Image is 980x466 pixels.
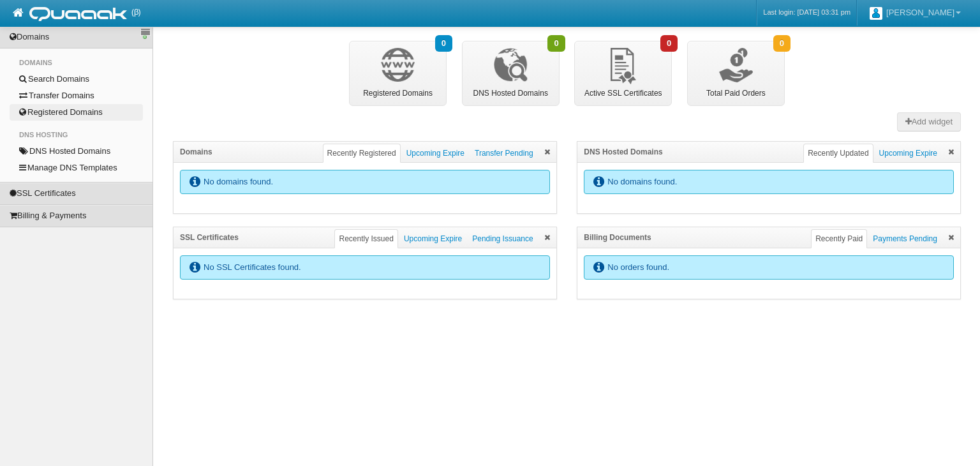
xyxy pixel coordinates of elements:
[10,126,143,143] li: DNS Hosting
[435,35,452,52] span: 0
[10,160,143,176] a: Manage DNS Templates
[140,29,151,38] a: Sidebar switch
[131,1,141,24] span: (β)
[584,233,651,242] span: Billing Documents
[868,229,942,248] a: Payments Pending
[180,147,212,156] span: Domains
[334,229,397,248] a: Recently Issued
[10,87,143,104] a: Transfer Domains
[402,144,469,163] a: Upcoming Expire
[575,41,671,105] a: 0Active SSL Certificates
[660,35,678,52] span: 0
[470,144,538,163] a: Transfer Pending
[463,41,559,105] a: 0DNS Hosted Domains
[811,229,867,248] a: Recently Paid
[204,176,273,188] span: No domains found.
[897,112,961,132] button: Add widget
[399,229,466,248] a: Upcoming Expire
[875,144,942,163] a: Upcoming Expire
[10,104,143,121] a: Registered Domains
[350,41,446,105] a: 0Registered Domains
[607,262,669,273] span: No orders found.
[323,144,401,163] a: Recently Registered
[763,6,850,19] a: Last login: [DATE] 03:31 pm
[607,176,677,188] span: No domains found.
[547,35,565,52] span: 0
[468,229,537,248] a: Pending Issuance
[773,35,791,52] span: 0
[10,54,143,71] li: Domains
[10,71,143,87] a: Search Domains
[204,262,301,273] span: No SSL Certificates found.
[688,41,784,105] a: 0Total Paid Orders
[10,143,143,160] a: DNS Hosted Domains
[803,144,873,163] a: Recently Updated
[180,233,239,242] span: SSL Certificates
[584,147,662,156] span: DNS Hosted Domains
